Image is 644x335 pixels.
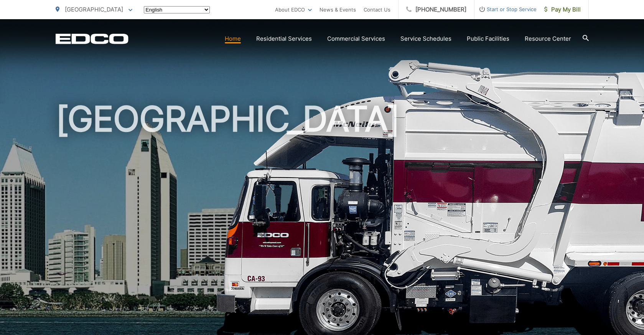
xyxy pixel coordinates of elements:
a: Contact Us [364,5,390,14]
span: Pay My Bill [544,5,581,14]
a: Home [225,34,241,43]
span: [GEOGRAPHIC_DATA] [65,6,123,13]
a: Service Schedules [400,34,451,43]
a: Residential Services [256,34,312,43]
a: Public Facilities [467,34,509,43]
a: Commercial Services [327,34,385,43]
a: Resource Center [525,34,571,43]
a: News & Events [320,5,356,14]
a: About EDCO [275,5,312,14]
select: Select a language [144,6,210,13]
a: EDCD logo. Return to the homepage. [56,33,128,44]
